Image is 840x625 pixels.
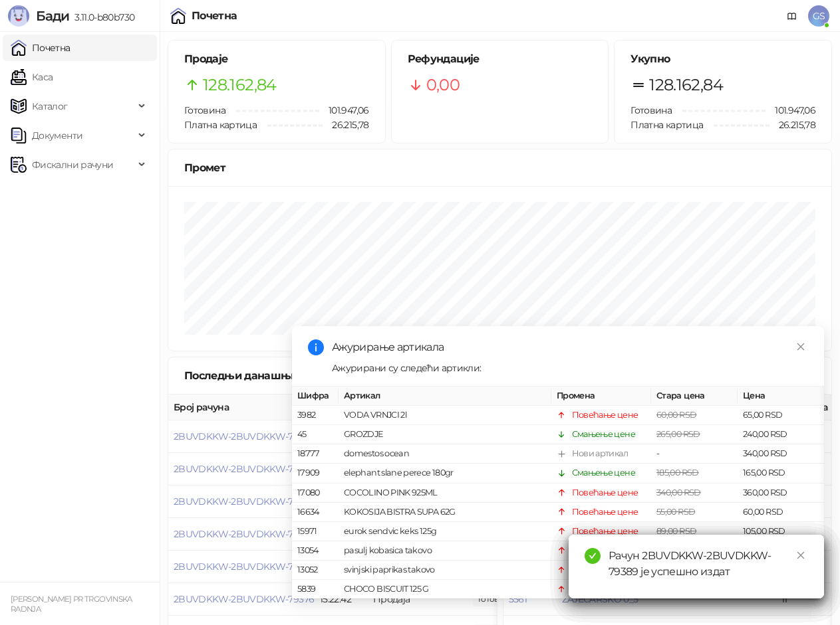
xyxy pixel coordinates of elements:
span: 128.162,84 [203,72,277,98]
span: Готовина [630,104,672,116]
span: 185,00 RSD [656,468,699,478]
button: 2BUVDKKW-2BUVDKKW-79379 [174,495,314,507]
span: Бади [36,8,69,24]
td: 5839 [292,580,339,599]
td: 65,00 RSD [738,406,824,425]
td: pasulj kobasica takovo [339,541,551,561]
td: domestos ocean [339,444,551,464]
td: 18777 [292,444,339,464]
button: 2BUVDKKW-2BUVDKKW-79377 [174,561,313,573]
span: 26.215,78 [323,118,368,132]
h5: Рефундације [408,51,593,67]
div: Смањење цене [572,428,635,441]
span: Документи [32,122,82,149]
span: 26.215,78 [770,118,815,132]
th: Стара цена [651,387,738,406]
td: - [651,444,738,464]
div: Промет [184,159,815,176]
button: 2BUVDKKW-2BUVDKKW-79380 [174,463,315,475]
div: Повећање цене [572,525,638,538]
span: close [796,342,805,351]
span: Платна картица [630,119,703,131]
a: Документација [781,5,803,27]
span: 340,00 RSD [656,487,701,497]
div: Повећање цене [572,505,638,518]
h5: Продаје [184,51,369,67]
a: Каса [11,64,53,90]
th: Број рачуна [168,395,315,420]
td: 16634 [292,502,339,521]
span: 101.947,06 [319,103,369,118]
th: Шифра [292,387,339,406]
span: Фискални рачуни [32,151,113,178]
td: 45 [292,425,339,444]
button: 2BUVDKKW-2BUVDKKW-79381 [174,430,312,442]
td: 360,00 RSD [738,483,824,502]
td: 105,00 RSD [738,522,824,541]
td: 13054 [292,541,339,561]
th: Промена [551,387,651,406]
span: check-circle [585,548,601,564]
span: 0,00 [426,72,460,98]
div: Нови артикал [572,447,628,460]
h5: Укупно [630,51,815,67]
td: 165,00 RSD [738,464,824,483]
span: 60,00 RSD [656,410,696,420]
div: Ажурирани су следећи артикли: [332,361,808,375]
span: 265,00 RSD [656,429,700,439]
div: Рачун 2BUVDKKW-2BUVDKKW-79389 је успешно издат [609,548,808,580]
td: CHOCO BISCUIT 125 G [339,580,551,599]
td: svinjski paprikas takovo [339,561,551,580]
td: 240,00 RSD [738,425,824,444]
div: Повећање цене [572,408,638,422]
td: 17080 [292,483,339,502]
span: info-circle [308,339,324,355]
span: 3.11.0-b80b730 [69,11,134,23]
span: 128.162,84 [649,72,723,98]
td: 13052 [292,561,339,580]
div: Ажурирање артикала [332,339,808,355]
td: GROZDJE [339,425,551,444]
td: COCOLINO PINK 925ML [339,483,551,502]
span: Готовина [184,104,225,116]
span: Каталог [32,93,68,120]
td: 60,00 RSD [738,502,824,521]
td: 15971 [292,522,339,541]
span: GS [808,5,829,27]
a: Close [793,339,808,354]
td: 340,00 RSD [738,444,824,464]
button: 2BUVDKKW-2BUVDKKW-79376 [174,593,314,605]
td: elephant slane perece 180gr [339,464,551,483]
div: Почетна [192,11,237,21]
span: 55,00 RSD [656,506,695,516]
span: Платна картица [184,119,257,131]
a: Close [793,548,808,563]
th: Артикал [339,387,551,406]
div: Повећање цене [572,486,638,499]
span: 101.947,06 [766,103,815,118]
button: 2BUVDKKW-2BUVDKKW-79378 [174,528,314,540]
td: VODA VRNJCI 2l [339,406,551,425]
div: Последњи данашњи рачуни [184,367,360,384]
span: close [796,551,805,560]
td: KOKOSIJA BISTRA SUPA 62G [339,502,551,521]
div: Смањење цене [572,466,635,480]
small: [PERSON_NAME] PR TRGOVINSKA RADNJA [11,594,132,614]
img: Logo [8,5,29,27]
th: Цена [738,387,824,406]
td: 17909 [292,464,339,483]
td: eurok sendvic keks 125g [339,522,551,541]
a: Почетна [11,35,70,61]
td: 3982 [292,406,339,425]
span: 89,00 RSD [656,526,696,536]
